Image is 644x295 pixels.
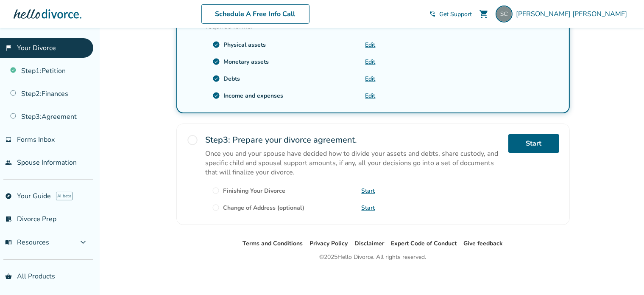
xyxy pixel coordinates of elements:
span: inbox [5,136,12,143]
span: check_circle [213,41,220,48]
img: shwetha001@gmail.com [496,6,513,22]
div: Change of Address (optional) [223,204,305,212]
div: Monetary assets [224,58,269,66]
a: phone_in_talkGet Support [429,10,472,18]
div: Debts [224,75,240,83]
strong: Step 3 : [206,134,231,146]
span: list_alt_check [5,216,12,222]
a: Edit [365,58,376,66]
span: [PERSON_NAME] [PERSON_NAME] [516,9,630,19]
a: Schedule A Free Info Call [201,4,309,24]
span: menu_book [5,239,12,246]
div: © 2025 Hello Divorce. All rights reserved. [320,252,427,262]
h2: Prepare your divorce agreement. [206,134,502,146]
span: check_circle [213,58,220,65]
span: shopping_cart [479,9,489,19]
li: Disclaimer [355,239,385,249]
span: phone_in_talk [429,11,436,17]
span: check_circle [213,92,220,99]
a: Edit [365,75,376,83]
span: expand_more [78,237,88,247]
a: Expert Code of Conduct [391,239,457,247]
span: Get Support [439,10,472,18]
a: Start [362,187,375,195]
a: Start [362,204,375,212]
span: AI beta [56,192,72,200]
span: explore [5,193,12,199]
p: Once you and your spouse have decided how to divide your assets and debts, share custody, and spe... [206,149,502,177]
span: radio_button_unchecked [187,134,199,146]
div: Income and expenses [224,92,284,100]
span: people [5,159,12,166]
iframe: Chat Widget [602,254,644,295]
a: Privacy Policy [310,239,348,247]
span: shopping_basket [5,273,12,280]
span: flag_2 [5,45,12,51]
div: Finishing Your Divorce [223,187,286,195]
a: Start [508,134,559,153]
span: Resources [5,238,49,247]
div: Physical assets [224,41,266,49]
span: radio_button_unchecked [212,187,220,194]
a: Terms and Conditions [243,239,303,247]
span: check_circle [213,75,220,82]
a: Edit [365,41,376,49]
li: Give feedback [464,239,503,249]
span: Forms Inbox [17,135,55,144]
span: radio_button_unchecked [212,204,220,211]
a: Edit [365,92,376,100]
